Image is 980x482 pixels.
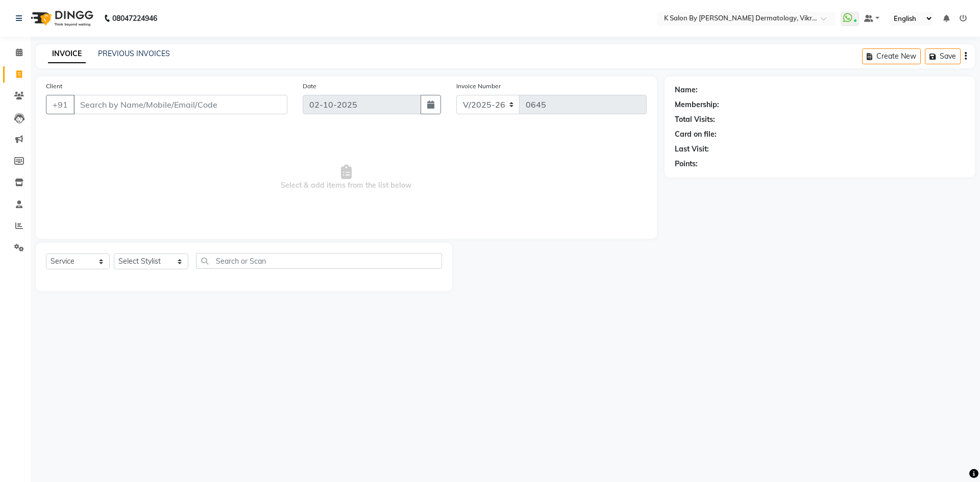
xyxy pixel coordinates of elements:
input: Search or Scan [196,253,442,269]
div: Membership: [675,99,719,110]
a: INVOICE [48,45,86,63]
div: Total Visits: [675,114,715,125]
input: Search by Name/Mobile/Email/Code [73,95,287,114]
div: Card on file: [675,129,717,140]
label: Invoice Number [456,82,501,91]
label: Client [46,82,62,91]
b: 08047224946 [112,4,157,33]
div: Last Visit: [675,144,709,155]
button: +91 [46,95,75,114]
img: logo [26,4,96,33]
div: Points: [675,159,698,169]
label: Date [303,82,316,91]
a: PREVIOUS INVOICES [98,49,170,58]
div: Name: [675,85,698,95]
button: Save [925,48,961,64]
button: Create New [862,48,921,64]
span: Select & add items from the list below [46,126,647,229]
